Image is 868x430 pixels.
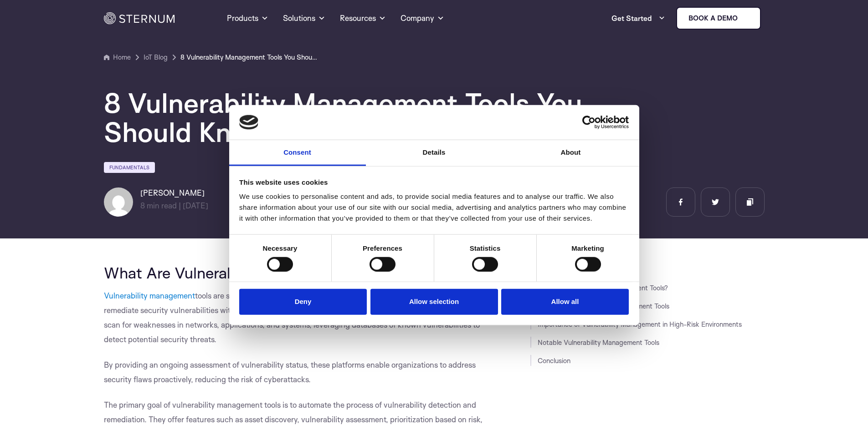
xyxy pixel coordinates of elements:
[611,9,665,27] a: Get Started
[340,2,386,35] a: Resources
[239,289,367,315] button: Deny
[104,162,155,173] a: Fundamentals
[104,187,133,217] img: Bruno Rossi
[239,177,629,188] div: This website uses cookies
[530,264,765,271] h3: JUMP TO SECTION
[104,291,195,300] a: Vulnerability management
[227,2,268,35] a: Products
[140,187,208,198] h6: [PERSON_NAME]
[503,140,639,166] a: About
[239,191,629,224] div: We use cookies to personalise content and ads, to provide social media features and to analyse ou...
[676,7,761,30] a: Book a demo
[104,360,476,384] span: By providing an ongoing assessment of vulnerability status, these platforms enable organizations ...
[140,201,145,210] span: 8
[470,244,501,252] strong: Statistics
[263,244,298,252] strong: Necessary
[571,244,604,252] strong: Marketing
[363,244,402,252] strong: Preferences
[104,263,404,282] span: What Are Vulnerability Management Tools?
[180,52,317,63] a: 8 Vulnerability Management Tools You Should Know
[104,88,651,147] h1: 8 Vulnerability Management Tools You Should Know
[144,52,168,63] a: IoT Blog
[549,116,629,129] a: Usercentrics Cookiebot - opens in a new window
[401,2,444,35] a: Company
[239,115,258,130] img: logo
[370,289,498,315] button: Allow selection
[140,201,181,210] span: min read |
[366,140,503,166] a: Details
[538,338,659,347] a: Notable Vulnerability Management Tools
[183,201,208,210] span: [DATE]
[538,320,742,329] a: Importance of Vulnerability Management in High-Risk Environments
[229,140,366,166] a: Consent
[538,356,570,365] a: Conclusion
[501,289,629,315] button: Allow all
[741,15,749,22] img: sternum iot
[104,52,131,63] a: Home
[283,2,325,35] a: Solutions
